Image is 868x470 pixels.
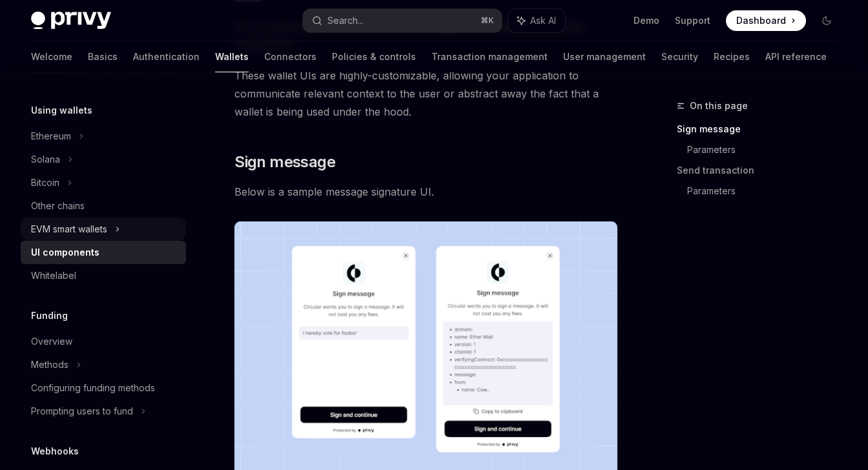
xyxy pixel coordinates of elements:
[480,15,494,26] span: ⌘ K
[687,181,847,201] a: Parameters
[31,404,133,419] div: Prompting users to fund
[31,12,111,30] img: dark logo
[714,41,750,72] a: Recipes
[21,330,186,353] a: Overview
[31,175,59,190] div: Bitcoin
[31,245,99,260] div: UI components
[634,14,659,27] a: Demo
[264,41,316,72] a: Connectors
[661,41,698,72] a: Security
[234,66,617,121] span: These wallet UIs are highly-customizable, allowing your application to communicate relevant conte...
[332,41,416,72] a: Policies & controls
[215,41,249,72] a: Wallets
[31,308,68,323] h5: Funding
[21,264,186,287] a: Whitelabel
[687,139,847,160] a: Parameters
[327,13,364,28] div: Search...
[31,444,79,459] h5: Webhooks
[736,14,786,27] span: Dashboard
[31,41,72,72] a: Welcome
[234,183,617,201] span: Below is a sample message signature UI.
[508,9,565,32] button: Ask AI
[31,103,92,118] h5: Using wallets
[675,14,710,27] a: Support
[677,119,847,139] a: Sign message
[690,98,748,114] span: On this page
[31,152,60,167] div: Solana
[677,160,847,181] a: Send transaction
[21,241,186,264] a: UI components
[31,198,85,214] div: Other chains
[31,334,72,349] div: Overview
[431,41,548,72] a: Transaction management
[816,10,837,31] button: Toggle dark mode
[21,376,186,400] a: Configuring funding methods
[133,41,200,72] a: Authentication
[530,14,556,27] span: Ask AI
[31,380,155,396] div: Configuring funding methods
[21,194,186,218] a: Other chains
[563,41,646,72] a: User management
[31,357,68,373] div: Methods
[31,221,107,237] div: EVM smart wallets
[88,41,118,72] a: Basics
[31,268,76,283] div: Whitelabel
[234,152,335,172] span: Sign message
[765,41,827,72] a: API reference
[303,9,501,32] button: Search...⌘K
[31,128,71,144] div: Ethereum
[726,10,806,31] a: Dashboard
